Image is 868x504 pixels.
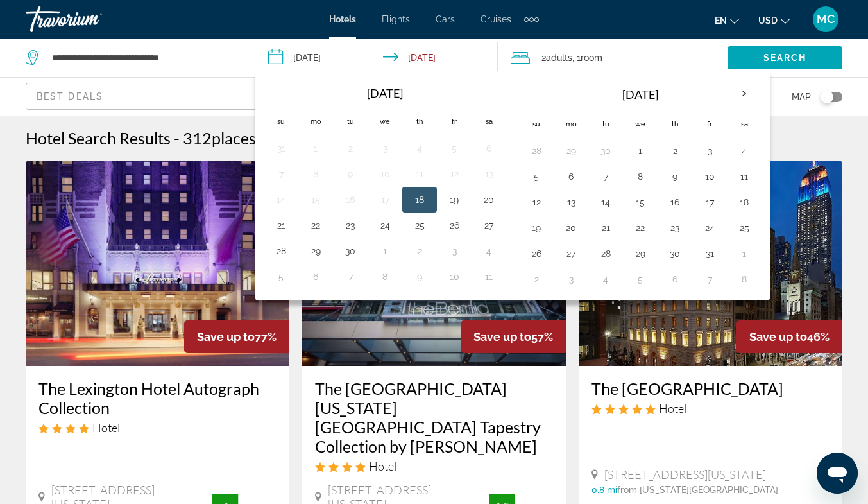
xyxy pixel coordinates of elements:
[699,168,720,186] button: Day 10
[375,139,395,157] button: Day 3
[26,161,289,366] img: Hotel image
[630,168,651,186] button: Day 8
[329,14,356,24] a: Hotels
[340,268,361,286] button: Day 7
[561,142,581,160] button: Day 29
[481,14,511,24] a: Cruises
[665,245,685,263] button: Day 30
[315,459,553,473] div: 4 star Hotel
[699,245,720,263] button: Day 31
[305,191,326,209] button: Day 15
[340,216,361,234] button: Day 23
[715,11,739,30] button: Change language
[546,53,572,63] span: Adults
[37,91,103,101] span: Best Deals
[444,191,464,209] button: Day 19
[38,379,277,417] a: The Lexington Hotel Autograph Collection
[591,485,617,495] span: 0.8 mi
[734,245,754,263] button: Day 1
[444,268,464,286] button: Day 10
[665,193,685,211] button: Day 16
[817,13,835,26] span: MC
[727,79,762,109] button: Next month
[561,219,581,237] button: Day 20
[526,193,547,211] button: Day 12
[595,245,616,263] button: Day 28
[524,9,539,30] button: Extra navigation items
[595,142,616,160] button: Day 30
[375,242,395,260] button: Day 1
[409,242,430,260] button: Day 2
[315,379,553,456] a: The [GEOGRAPHIC_DATA] [US_STATE][GEOGRAPHIC_DATA] Tapestry Collection by [PERSON_NAME]
[174,128,180,148] span: -
[92,421,120,435] span: Hotel
[581,53,602,63] span: Room
[409,191,430,209] button: Day 18
[561,193,581,211] button: Day 13
[699,270,720,288] button: Day 7
[409,216,430,234] button: Day 25
[665,142,685,160] button: Day 2
[369,459,396,473] span: Hotel
[305,242,326,260] button: Day 29
[212,128,390,148] span: places to spend your time
[572,49,602,67] span: , 1
[444,165,464,183] button: Day 12
[444,216,464,234] button: Day 26
[479,165,499,183] button: Day 13
[461,320,566,353] div: 57%
[595,219,616,237] button: Day 21
[665,219,685,237] button: Day 23
[758,11,790,30] button: Change currency
[382,14,410,24] span: Flights
[340,191,361,209] button: Day 16
[630,270,651,288] button: Day 5
[617,485,778,495] span: from [US_STATE][GEOGRAPHIC_DATA]
[699,142,720,160] button: Day 3
[659,401,686,415] span: Hotel
[444,139,464,157] button: Day 5
[809,6,842,33] button: User Menu
[305,165,326,183] button: Day 8
[595,168,616,186] button: Day 7
[792,88,811,106] span: Map
[734,219,754,237] button: Day 25
[479,191,499,209] button: Day 20
[340,165,361,183] button: Day 9
[591,379,830,398] a: The [GEOGRAPHIC_DATA]
[665,168,685,186] button: Day 9
[271,216,291,234] button: Day 21
[554,79,727,110] th: [DATE]
[271,191,291,209] button: Day 14
[305,216,326,234] button: Day 22
[526,142,547,160] button: Day 28
[197,330,255,343] span: Save up to
[183,128,390,148] h2: 312
[479,216,499,234] button: Day 27
[305,139,326,157] button: Day 1
[436,14,455,24] a: Cars
[37,89,278,104] mat-select: Sort by
[758,15,778,26] span: USD
[630,193,651,211] button: Day 15
[305,268,326,286] button: Day 6
[340,139,361,157] button: Day 2
[409,268,430,286] button: Day 9
[271,242,291,260] button: Day 28
[817,453,858,494] iframe: Button to launch messaging window
[479,139,499,157] button: Day 6
[604,467,766,482] span: [STREET_ADDRESS][US_STATE]
[271,268,291,286] button: Day 5
[734,142,754,160] button: Day 4
[526,270,547,288] button: Day 2
[734,270,754,288] button: Day 8
[541,49,572,67] span: 2
[526,219,547,237] button: Day 19
[561,245,581,263] button: Day 27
